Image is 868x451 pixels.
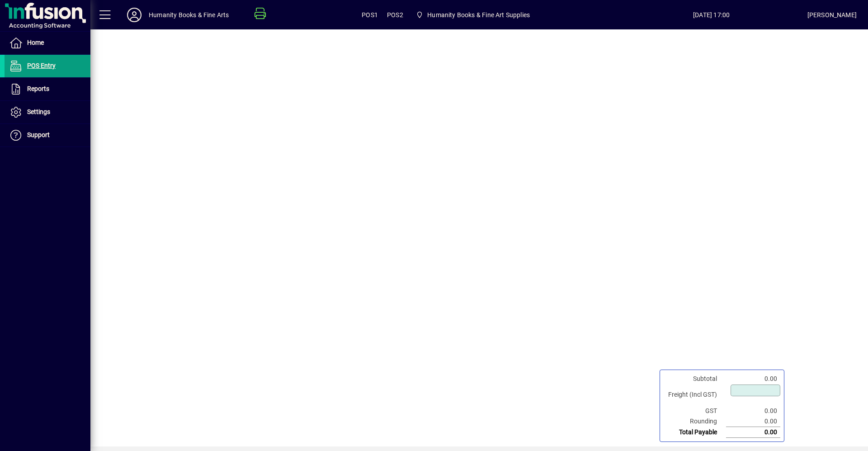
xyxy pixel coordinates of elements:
div: [PERSON_NAME] [807,8,857,22]
a: Settings [5,101,90,123]
a: Support [5,124,90,147]
td: Subtotal [664,374,726,384]
span: [DATE] 17:00 [616,8,807,22]
span: Settings [27,108,50,115]
span: Support [27,131,50,138]
span: Home [27,39,44,46]
span: Humanity Books & Fine Art Supplies [412,7,533,23]
button: Profile [120,7,149,23]
span: POS2 [387,8,403,22]
div: Humanity Books & Fine Arts [149,8,229,22]
td: GST [664,406,726,416]
td: 0.00 [726,406,780,416]
td: Rounding [664,416,726,427]
td: Total Payable [664,427,726,438]
a: Home [5,32,90,54]
td: 0.00 [726,374,780,384]
span: Reports [27,85,49,92]
td: 0.00 [726,416,780,427]
span: Humanity Books & Fine Art Supplies [427,8,530,22]
td: Freight (Incl GST) [664,384,726,406]
td: 0.00 [726,427,780,438]
span: POS1 [362,8,378,22]
a: Reports [5,78,90,100]
span: POS Entry [27,62,56,69]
